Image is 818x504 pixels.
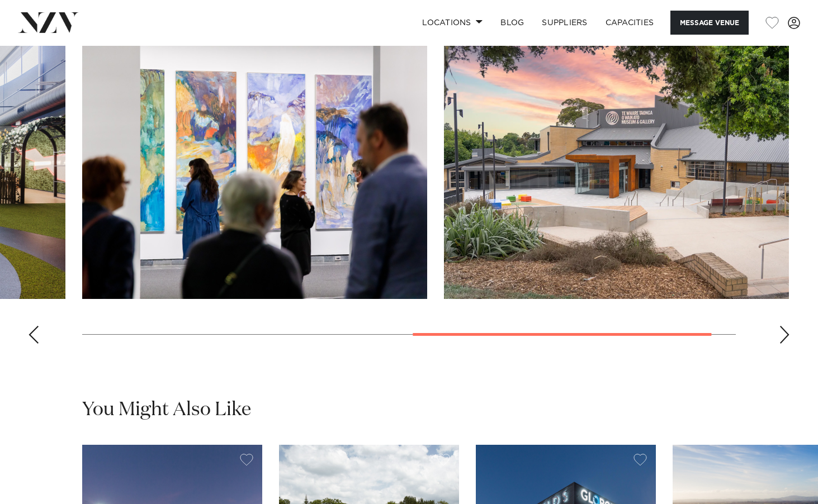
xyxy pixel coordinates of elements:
a: Locations [413,11,491,35]
swiper-slide: 3 / 4 [82,46,427,299]
a: BLOG [491,11,533,35]
a: SUPPLIERS [533,11,596,35]
swiper-slide: 4 / 4 [444,46,789,299]
button: Message Venue [670,11,749,35]
a: Capacities [597,11,663,35]
h2: You Might Also Like [82,397,251,422]
img: nzv-logo.png [18,12,79,32]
